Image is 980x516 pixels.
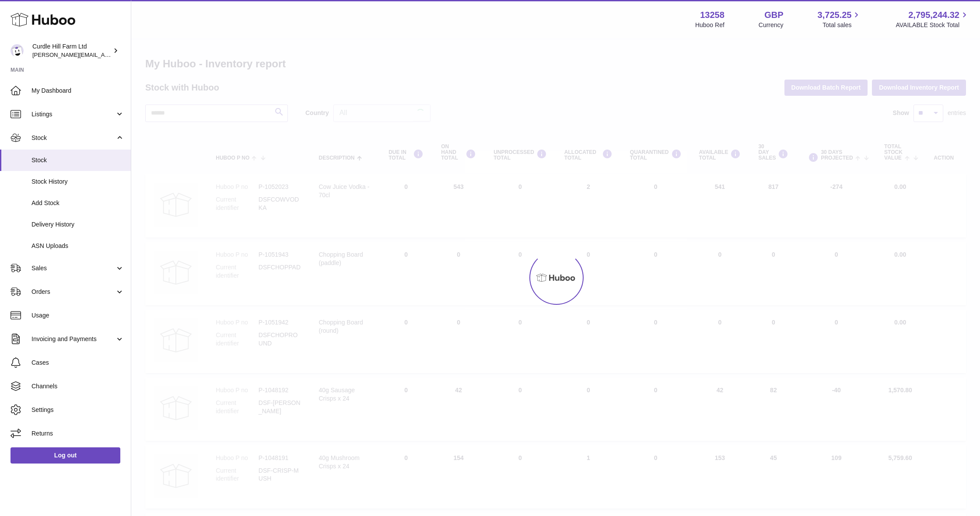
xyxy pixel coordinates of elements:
[908,9,959,21] span: 2,795,244.32
[31,359,124,367] span: Cases
[31,288,115,296] span: Orders
[31,110,115,119] span: Listings
[822,21,861,29] span: Total sales
[32,51,175,58] span: [PERSON_NAME][EMAIL_ADDRESS][DOMAIN_NAME]
[31,178,124,186] span: Stock History
[31,311,124,320] span: Usage
[896,21,969,29] span: AVAILABLE Stock Total
[31,220,124,229] span: Delivery History
[764,9,783,21] strong: GBP
[31,264,115,272] span: Sales
[10,447,120,463] a: Log out
[818,9,852,21] span: 3,725.25
[31,156,124,164] span: Stock
[31,406,124,414] span: Settings
[10,44,24,57] img: miranda@diddlysquatfarmshop.com
[31,134,115,142] span: Stock
[32,42,111,59] div: Curdle Hill Farm Ltd
[31,382,124,390] span: Channels
[31,87,124,95] span: My Dashboard
[700,9,724,21] strong: 13258
[31,242,124,250] span: ASN Uploads
[695,21,724,29] div: Huboo Ref
[31,429,124,438] span: Returns
[896,9,969,29] a: 2,795,244.32 AVAILABLE Stock Total
[31,335,115,343] span: Invoicing and Payments
[818,9,862,29] a: 3,725.25 Total sales
[31,199,124,207] span: Add Stock
[759,21,784,29] div: Currency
